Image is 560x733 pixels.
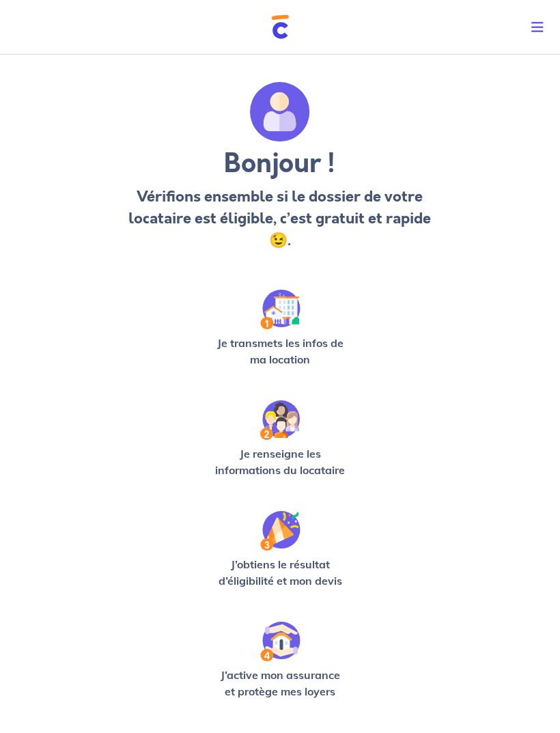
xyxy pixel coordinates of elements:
img: /static/f3e743aab9439237c3e2196e4328bba9/Step-3.svg [260,511,300,551]
button: Toggle navigation [520,10,560,45]
h3: Bonjour ! [126,148,434,180]
img: Cautioneo [272,15,289,39]
img: /static/bfff1cf634d835d9112899e6a3df1a5d/Step-4.svg [260,622,300,661]
p: Vérifions ensemble si le dossier de votre locataire est éligible, c’est gratuit et rapide 😉. [126,186,434,251]
p: Je renseigne les informations du locataire [209,445,351,478]
p: J’active mon assurance et protège mes loyers [209,667,351,700]
img: archivate [250,82,310,142]
p: J’obtiens le résultat d’éligibilité et mon devis [209,556,351,589]
img: /static/c0a346edaed446bb123850d2d04ad552/Step-2.svg [260,400,300,440]
img: /static/90a569abe86eec82015bcaae536bd8e6/Step-1.svg [260,290,300,329]
p: Je transmets les infos de ma location [209,335,351,368]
